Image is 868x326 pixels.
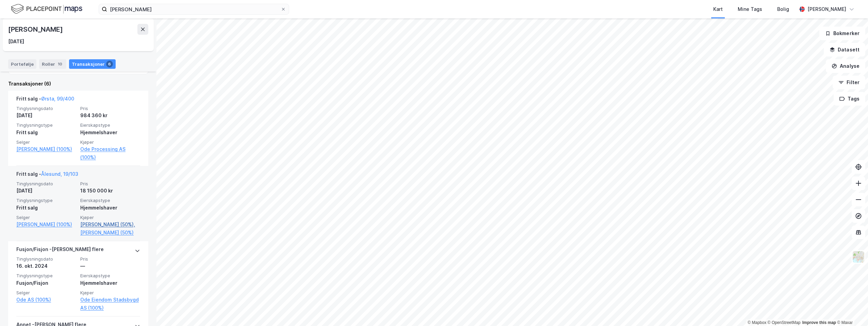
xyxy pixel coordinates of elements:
[852,250,865,263] img: Z
[748,320,766,325] a: Mapbox
[16,245,104,256] div: Fusjon/Fisjon - [PERSON_NAME] flere
[807,5,846,13] div: [PERSON_NAME]
[16,95,74,106] div: Fritt salg -
[16,111,76,120] div: [DATE]
[16,220,76,229] a: [PERSON_NAME] (100%)
[11,3,82,15] img: logo.f888ab2527a4732fd821a326f86c7f29.svg
[16,279,76,287] div: Fusjon/Fisjon
[16,170,78,181] div: Fritt salg -
[80,198,140,203] span: Eierskapstype
[834,293,868,326] div: Kontrollprogram for chat
[80,262,140,270] div: —
[41,171,78,177] a: Ålesund, 19/103
[80,204,140,212] div: Hjemmelshaver
[802,320,836,325] a: Improve this map
[819,27,865,40] button: Bokmerker
[80,229,140,237] a: [PERSON_NAME] (50%)
[8,59,36,69] div: Portefølje
[16,139,76,145] span: Selger
[738,5,762,13] div: Mine Tags
[80,181,140,187] span: Pris
[768,320,801,325] a: OpenStreetMap
[8,80,148,88] div: Transaksjoner (6)
[80,139,140,145] span: Kjøper
[80,145,140,161] a: Ode Processing AS (100%)
[834,293,868,326] iframe: Chat Widget
[834,92,865,106] button: Tags
[16,128,76,137] div: Fritt salg
[80,128,140,137] div: Hjemmelshaver
[16,106,76,111] span: Tinglysningsdato
[80,187,140,195] div: 18 150 000 kr
[80,215,140,220] span: Kjøper
[16,181,76,187] span: Tinglysningsdato
[80,256,140,262] span: Pris
[80,106,140,111] span: Pris
[16,122,76,128] span: Tinglysningstype
[16,262,76,270] div: 16. okt. 2024
[8,37,24,46] div: [DATE]
[80,122,140,128] span: Eierskapstype
[8,24,64,35] div: [PERSON_NAME]
[69,59,116,69] div: Transaksjoner
[824,43,865,57] button: Datasett
[16,145,76,153] a: [PERSON_NAME] (100%)
[107,4,281,14] input: Søk på adresse, matrikkel, gårdeiere, leietakere eller personer
[16,187,76,195] div: [DATE]
[16,290,76,296] span: Selger
[56,61,64,67] div: 10
[833,76,865,89] button: Filter
[16,256,76,262] span: Tinglysningsdato
[80,273,140,279] span: Eierskapstype
[39,59,66,69] div: Roller
[80,111,140,120] div: 984 360 kr
[16,296,76,304] a: Ode AS (100%)
[16,215,76,220] span: Selger
[16,273,76,279] span: Tinglysningstype
[106,61,113,67] div: 6
[80,220,140,229] a: [PERSON_NAME] (50%),
[826,59,865,73] button: Analyse
[713,5,723,13] div: Kart
[80,279,140,287] div: Hjemmelshaver
[41,96,74,102] a: Ørsta, 99/400
[80,290,140,296] span: Kjøper
[16,198,76,203] span: Tinglysningstype
[80,296,140,312] a: Ode Eiendom Stadsbygd AS (100%)
[777,5,789,13] div: Bolig
[16,204,76,212] div: Fritt salg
